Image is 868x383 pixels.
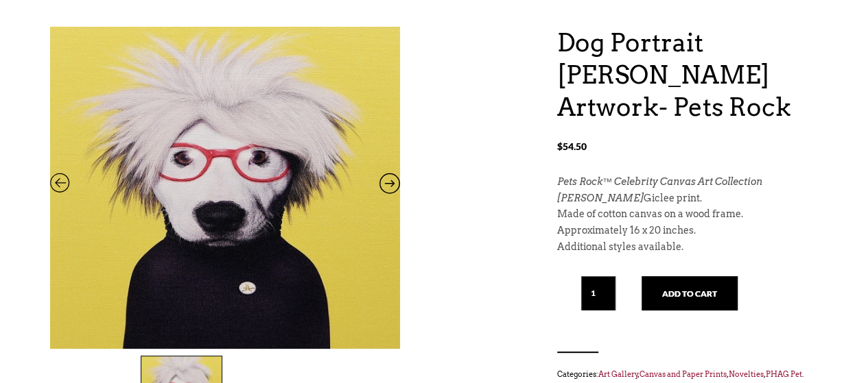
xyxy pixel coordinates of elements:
span: $ [557,140,563,152]
p: Made of cotton canvas on a wood frame. [557,206,818,223]
em: [PERSON_NAME] [557,193,644,203]
button: Add to cart [642,276,738,310]
a: Art Gallery [598,369,638,379]
h1: Dog Portrait [PERSON_NAME] Artwork- Pets Rock [557,27,818,123]
input: Qty [581,276,615,310]
a: Canvas and Paper Prints [640,369,727,379]
em: Pets Rock™ Celebrity Canvas Art Collection [557,176,762,187]
p: Giclee print. [557,190,818,207]
a: Novelties [729,369,764,379]
p: Approximately 16 x 20 inches. [557,223,818,239]
bdi: 54.50 [557,140,587,152]
p: Additional styles available. [557,239,818,256]
a: PHAG Pet [766,369,802,379]
span: Categories: , , , . [557,367,818,382]
a: andy warhol dog art [50,27,400,349]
